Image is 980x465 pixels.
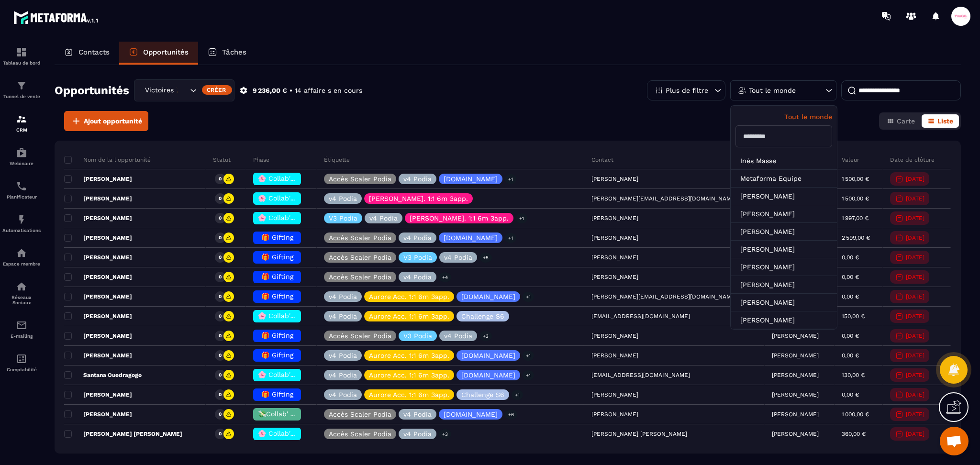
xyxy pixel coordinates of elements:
[261,292,293,300] span: 🎁 Gifting
[329,332,391,339] p: Accès Scaler Podia
[505,410,517,420] p: +6
[13,9,100,26] img: logo
[219,372,222,378] p: 0
[329,215,357,221] p: V3 Podia
[2,173,41,207] a: schedulerschedulerPlanificateur
[772,391,819,398] p: [PERSON_NAME]
[2,274,41,312] a: social-networksocial-networkRéseaux Sociaux
[410,215,509,221] p: [PERSON_NAME]. 1:1 6m 3app.
[842,313,865,320] p: 150,00 €
[2,312,41,346] a: emailemailE-mailing
[403,431,432,437] p: v4 Podia
[16,281,27,292] img: social-network
[369,372,449,378] p: Aurore Acc. 1:1 6m 3app.
[842,176,869,182] p: 1 500,00 €
[84,116,142,126] span: Ajout opportunité
[219,391,222,398] p: 0
[523,351,534,361] p: +1
[329,372,357,378] p: v4 Podia
[329,176,391,182] p: Accès Scaler Podia
[64,391,132,399] p: [PERSON_NAME]
[219,176,222,182] p: 0
[2,228,41,233] p: Automatisations
[64,293,132,300] p: [PERSON_NAME]
[2,94,41,99] p: Tunnel de vente
[261,332,293,339] span: 🎁 Gifting
[329,431,391,437] p: Accès Scaler Podia
[16,147,27,158] img: automations
[261,273,293,280] span: 🎁 Gifting
[505,174,516,184] p: +1
[2,127,41,133] p: CRM
[55,81,129,100] h2: Opportunités
[64,430,182,438] p: [PERSON_NAME] [PERSON_NAME]
[906,234,924,241] p: [DATE]
[16,214,27,225] img: automations
[897,117,915,125] span: Carte
[64,254,132,261] p: [PERSON_NAME]
[772,431,819,437] p: [PERSON_NAME]
[403,411,432,418] p: v4 Podia
[731,152,837,170] li: Inès Masse
[842,391,859,398] p: 0,00 €
[2,140,41,173] a: automationsautomationsWebinaire
[329,352,357,359] p: v4 Podia
[461,391,504,398] p: Challenge S6
[369,352,449,359] p: Aurore Acc. 1:1 6m 3app.
[444,176,498,182] p: [DOMAIN_NAME]
[772,332,819,339] p: [PERSON_NAME]
[731,170,837,188] li: Metaforma Equipe
[591,156,613,164] p: Contact
[461,313,504,320] p: Challenge S6
[64,214,132,222] p: [PERSON_NAME]
[219,234,222,241] p: 0
[906,274,924,280] p: [DATE]
[134,79,234,101] div: Search for option
[64,175,132,183] p: [PERSON_NAME]
[258,214,316,221] span: 🌸 Collab' -1000€
[222,48,246,56] p: Tâches
[329,254,391,261] p: Accès Scaler Podia
[842,332,859,339] p: 0,00 €
[881,114,921,128] button: Carte
[731,223,837,241] li: [PERSON_NAME]
[261,233,293,241] span: 🎁 Gifting
[2,194,41,199] p: Planificateur
[772,352,819,359] p: [PERSON_NAME]
[666,87,708,94] p: Plus de filtre
[906,372,924,378] p: [DATE]
[403,254,432,261] p: V3 Podia
[2,73,41,106] a: formationformationTunnel de vente
[219,195,222,202] p: 0
[842,195,869,202] p: 1 500,00 €
[219,352,222,359] p: 0
[731,241,837,258] li: [PERSON_NAME]
[329,293,357,300] p: v4 Podia
[64,312,132,320] p: [PERSON_NAME]
[16,46,27,58] img: formation
[143,85,178,96] span: Victoires 🎉
[842,352,859,359] p: 0,00 €
[16,80,27,91] img: formation
[842,234,870,241] p: 2 599,00 €
[842,215,869,221] p: 1 997,00 €
[219,215,222,221] p: 0
[16,247,27,259] img: automations
[731,276,837,294] li: [PERSON_NAME]
[219,274,222,280] p: 0
[219,411,222,418] p: 0
[731,258,837,276] li: [PERSON_NAME]
[906,352,924,359] p: [DATE]
[772,372,819,378] p: [PERSON_NAME]
[403,332,432,339] p: V3 Podia
[258,410,314,418] span: 💸Collab' +1000€
[2,333,41,339] p: E-mailing
[749,87,796,94] p: Tout le monde
[329,234,391,241] p: Accès Scaler Podia
[2,207,41,240] a: automationsautomationsAutomatisations
[119,42,198,65] a: Opportunités
[2,346,41,379] a: accountantaccountantComptabilité
[329,411,391,418] p: Accès Scaler Podia
[369,313,449,320] p: Aurore Acc. 1:1 6m 3app.
[403,274,432,280] p: v4 Podia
